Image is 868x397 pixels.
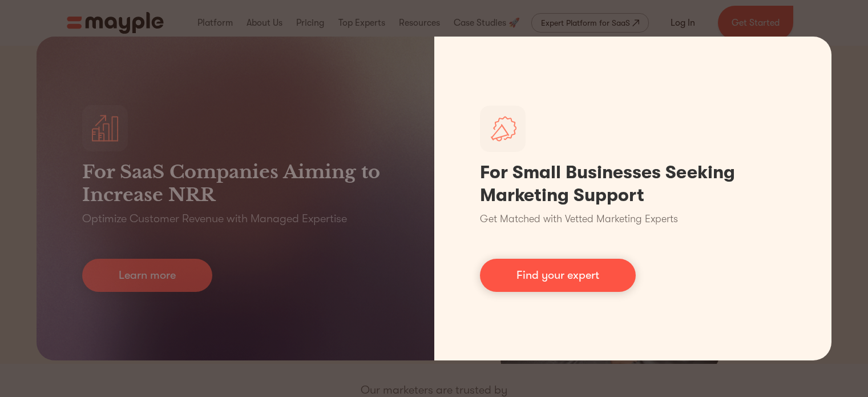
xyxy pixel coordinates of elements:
a: Learn more [82,259,212,292]
h3: For SaaS Companies Aiming to Increase NRR [82,161,389,206]
a: Find your expert [480,259,636,292]
p: Optimize Customer Revenue with Managed Expertise [82,211,347,227]
p: Get Matched with Vetted Marketing Experts [480,211,678,227]
h1: For Small Businesses Seeking Marketing Support [480,161,786,207]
